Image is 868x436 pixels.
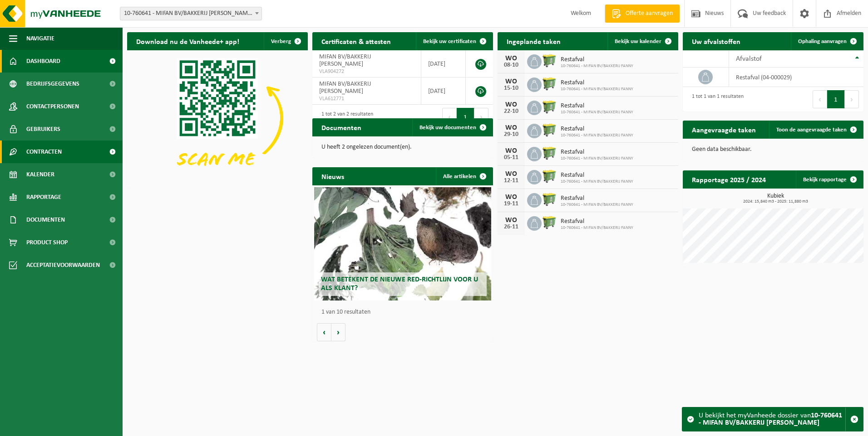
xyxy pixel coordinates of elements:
[687,89,744,109] div: 1 tot 1 van 1 resultaten
[264,32,307,50] button: Verberg
[312,118,370,136] h2: Documenten
[127,50,308,186] img: Download de VHEPlus App
[542,169,557,184] img: WB-0660-HPE-GN-51
[312,167,353,185] h2: Nieuws
[692,146,854,153] p: Geen data beschikbaar.
[317,323,331,341] button: Vorige
[607,32,677,50] a: Bekijk uw kalender
[502,217,520,224] div: WO
[321,276,478,292] span: Wat betekent de nieuwe RED-richtlijn voor u als klant?
[321,309,488,315] p: 1 van 10 resultaten
[321,144,484,150] p: U heeft 2 ongelezen document(en).
[542,215,557,230] img: WB-0660-HPE-GN-51
[845,90,859,108] button: Next
[319,68,414,75] span: VLA904272
[561,149,633,156] span: Restafval
[813,90,827,108] button: Previous
[26,95,79,118] span: Contactpersonen
[26,208,65,231] span: Documenten
[561,195,633,202] span: Restafval
[502,85,520,92] div: 15-10
[312,32,400,50] h2: Certificaten & attesten
[317,107,373,127] div: 1 tot 2 van 2 resultaten
[26,73,79,95] span: Bedrijfsgegevens
[542,122,557,138] img: WB-0660-HPE-GN-51
[798,39,847,44] span: Ophaling aanvragen
[561,225,633,231] span: 10-760641 - MIFAN BV/BAKKERIJ FANNY
[699,407,845,431] div: U bekijkt het myVanheede dossier van
[623,9,675,18] span: Offerte aanvragen
[542,76,557,92] img: WB-0660-HPE-GN-51
[331,323,345,341] button: Volgende
[542,53,557,68] img: WB-0660-HPE-GN-51
[683,32,750,50] h2: Uw afvalstoffen
[502,108,520,115] div: 22-10
[791,32,863,50] a: Ophaling aanvragen
[502,147,520,155] div: WO
[421,78,466,105] td: [DATE]
[687,199,863,204] span: 2024: 15,840 m3 - 2025: 11,880 m3
[319,81,371,95] span: MIFAN BV/BAKKERIJ [PERSON_NAME]
[457,108,474,126] button: 1
[561,156,633,161] span: 10-760641 - MIFAN BV/BAKKERIJ FANNY
[502,62,520,68] div: 08-10
[423,39,476,44] span: Bekijk uw certificaten
[561,87,633,92] span: 10-760641 - MIFAN BV/BAKKERIJ FANNY
[561,79,633,87] span: Restafval
[542,192,557,207] img: WB-0660-HPE-GN-51
[26,231,68,254] span: Product Shop
[561,110,633,115] span: 10-760641 - MIFAN BV/BAKKERIJ FANNY
[26,186,61,208] span: Rapportage
[502,170,520,178] div: WO
[120,7,261,20] span: 10-760641 - MIFAN BV/BAKKERIJ FANNY - TEMSE
[419,125,476,131] span: Bekijk uw documenten
[442,108,457,126] button: Previous
[561,179,633,184] span: 10-760641 - MIFAN BV/BAKKERIJ FANNY
[319,53,371,68] span: MIFAN BV/BAKKERIJ [PERSON_NAME]
[561,202,633,208] span: 10-760641 - MIFAN BV/BAKKERIJ FANNY
[314,187,491,300] a: Wat betekent de nieuwe RED-richtlijn voor u als klant?
[26,118,60,140] span: Gebruikers
[561,56,633,63] span: Restafval
[502,194,520,201] div: WO
[127,32,248,50] h2: Download nu de Vanheede+ app!
[271,39,291,44] span: Verberg
[796,170,863,189] a: Bekijk rapportage
[498,32,570,50] h2: Ingeplande taken
[26,140,62,163] span: Contracten
[502,55,520,62] div: WO
[736,55,762,63] span: Afvalstof
[687,193,863,204] h3: Kubiek
[605,5,680,23] a: Offerte aanvragen
[502,224,520,230] div: 26-11
[502,101,520,108] div: WO
[699,412,842,426] strong: 10-760641 - MIFAN BV/BAKKERIJ [PERSON_NAME]
[502,124,520,131] div: WO
[561,172,633,179] span: Restafval
[502,78,520,85] div: WO
[436,167,492,185] a: Alle artikelen
[683,170,775,188] h2: Rapportage 2025 / 2024
[542,99,557,115] img: WB-0660-HPE-GN-51
[319,95,414,102] span: VLA612771
[502,201,520,207] div: 19-11
[615,39,661,44] span: Bekijk uw kalender
[502,155,520,161] div: 05-11
[542,145,557,161] img: WB-0660-HPE-GN-51
[416,32,492,50] a: Bekijk uw certificaten
[412,118,492,136] a: Bekijk uw documenten
[26,254,100,276] span: Acceptatievoorwaarden
[561,126,633,133] span: Restafval
[776,127,847,133] span: Toon de aangevraagde taken
[421,50,466,78] td: [DATE]
[683,121,765,138] h2: Aangevraagde taken
[769,121,863,139] a: Toon de aangevraagde taken
[561,102,633,110] span: Restafval
[561,133,633,138] span: 10-760641 - MIFAN BV/BAKKERIJ FANNY
[729,68,863,87] td: restafval (04-000029)
[502,131,520,138] div: 29-10
[827,90,845,108] button: 1
[120,7,262,20] span: 10-760641 - MIFAN BV/BAKKERIJ FANNY - TEMSE
[474,108,488,126] button: Next
[561,218,633,225] span: Restafval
